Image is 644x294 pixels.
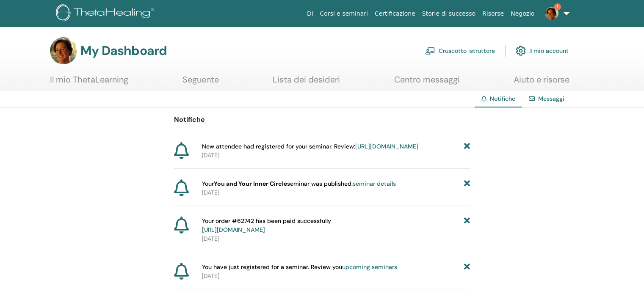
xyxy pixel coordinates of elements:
a: Certificazione [371,6,419,22]
p: [DATE] [202,188,470,197]
img: default.jpg [50,37,77,64]
a: [URL][DOMAIN_NAME] [355,143,418,150]
h3: My Dashboard [80,43,167,58]
img: chalkboard-teacher.svg [425,47,435,55]
p: [DATE] [202,234,470,243]
span: New attendee had registered for your seminar. Review: [202,142,418,151]
a: Risorse [479,6,507,22]
a: seminar details [353,180,396,187]
p: [DATE] [202,151,470,160]
a: Storie di successo [419,6,479,22]
img: default.jpg [545,7,558,20]
span: Your order #62742 has been paid successfully [202,217,331,234]
a: Messaggi [538,95,564,102]
img: logo.png [56,4,157,23]
a: Il mio account [516,41,569,60]
p: [DATE] [202,272,470,280]
a: Seguente [182,74,219,91]
a: Aiuto e risorse [514,74,569,91]
a: Cruscotto istruttore [425,41,495,60]
a: Negozio [507,6,538,22]
img: cog.svg [516,44,526,58]
a: upcoming seminars [342,263,397,271]
span: 1 [554,3,561,10]
strong: You and Your Inner Circle [214,180,287,187]
a: Lista dei desideri [273,74,340,91]
p: Notifiche [174,115,470,125]
a: Corsi e seminari [317,6,371,22]
span: You have just registered for a seminar. Review you [202,263,397,272]
a: Di [304,6,317,22]
a: [URL][DOMAIN_NAME] [202,226,265,234]
a: Centro messaggi [394,74,460,91]
span: Your seminar was published. [202,179,396,188]
a: Il mio ThetaLearning [50,74,128,91]
span: Notifiche [490,95,515,102]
